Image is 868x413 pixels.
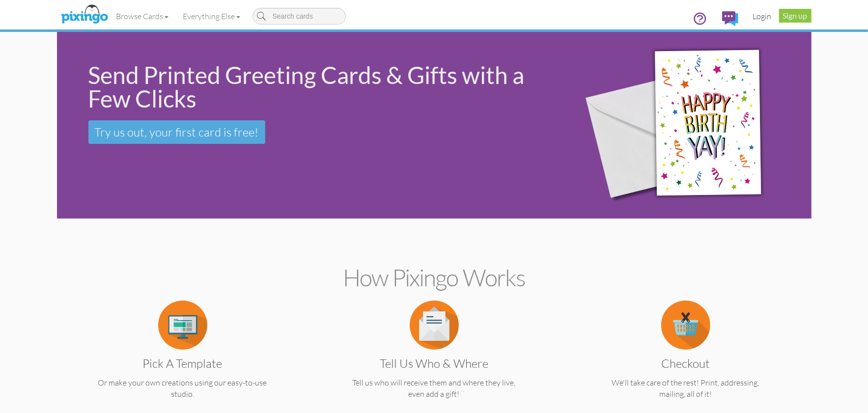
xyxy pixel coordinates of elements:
[335,357,533,370] h3: Tell us Who & Where
[779,9,812,23] a: Sign up
[252,8,346,25] input: Search cards
[88,120,265,144] a: Try us out, your first card is free!
[58,2,111,27] img: pixingo logo
[74,265,794,291] h2: How Pixingo works
[95,125,259,139] span: Try us out, your first card is free!
[76,377,289,400] p: Or make your own creations using our easy-to-use studio.
[579,319,792,400] a: Checkout We'll take care of the rest! Print, addressing, mailing, all of it!
[109,4,176,28] a: Browse Cards
[88,63,552,110] div: Send Printed Greeting Cards & Gifts with a Few Clicks
[568,18,805,233] img: 942c5090-71ba-4bfc-9a92-ca782dcda692.png
[410,301,459,350] img: item.alt
[579,377,792,400] p: We'll take care of the rest! Print, addressing, mailing, all of it!
[722,11,738,26] img: comments.svg
[328,319,541,400] a: Tell us Who & Where Tell us who will receive them and where they live, even add a gift!
[176,4,248,28] a: Everything Else
[158,301,207,350] img: item.alt
[84,357,282,370] h3: Pick a Template
[746,4,779,28] a: Login
[76,319,289,400] a: Pick a Template Or make your own creations using our easy-to-use studio.
[328,377,541,400] p: Tell us who will receive them and where they live, even add a gift!
[661,301,710,350] img: item.alt
[868,413,868,413] iframe: Chat
[587,357,785,370] h3: Checkout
